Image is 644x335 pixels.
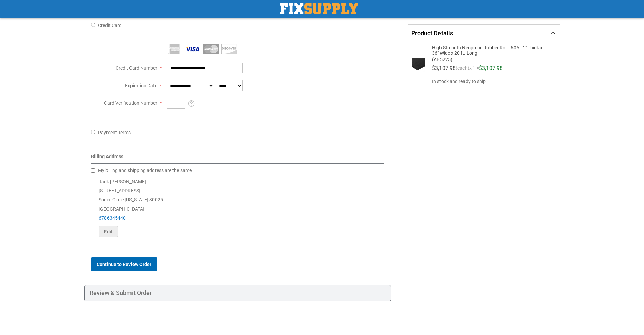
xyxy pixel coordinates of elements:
[432,65,456,71] span: $3,107.98
[412,58,425,72] img: High Strength Neoprene Rubber Roll - 60A - 1" Thick x 36" Wide x 20 ft. Long
[84,285,391,301] div: Review & Submit Order
[432,45,546,56] span: High Strength Neoprene Rubber Roll - 60A - 1" Thick x 36" Wide x 20 ft. Long
[280,3,358,14] a: store logo
[116,65,157,71] span: Credit Card Number
[203,44,219,54] img: MasterCard
[280,3,358,14] img: Fix Industrial Supply
[104,100,157,106] span: Card Verification Number
[167,44,182,54] img: American Express
[97,262,151,267] span: Continue to Review Order
[91,153,385,164] div: Billing Address
[99,226,118,237] button: Edit
[104,229,113,234] span: Edit
[411,30,453,37] span: Product Details
[91,177,385,237] div: Jack [PERSON_NAME] [STREET_ADDRESS] Social Circle , 30025 [GEOGRAPHIC_DATA]
[469,66,479,74] span: x 1 =
[432,56,546,62] span: (AB5225)
[185,44,200,54] img: Visa
[125,197,148,202] span: [US_STATE]
[221,44,237,54] img: Discover
[456,66,469,74] span: (each)
[479,65,503,71] span: $3,107.98
[91,257,157,271] button: Continue to Review Order
[125,83,157,88] span: Expiration Date
[98,168,192,173] span: My billing and shipping address are the same
[98,130,131,135] span: Payment Terms
[432,78,554,85] span: In stock and ready to ship
[99,215,126,221] a: 6786345440
[98,23,122,28] span: Credit Card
